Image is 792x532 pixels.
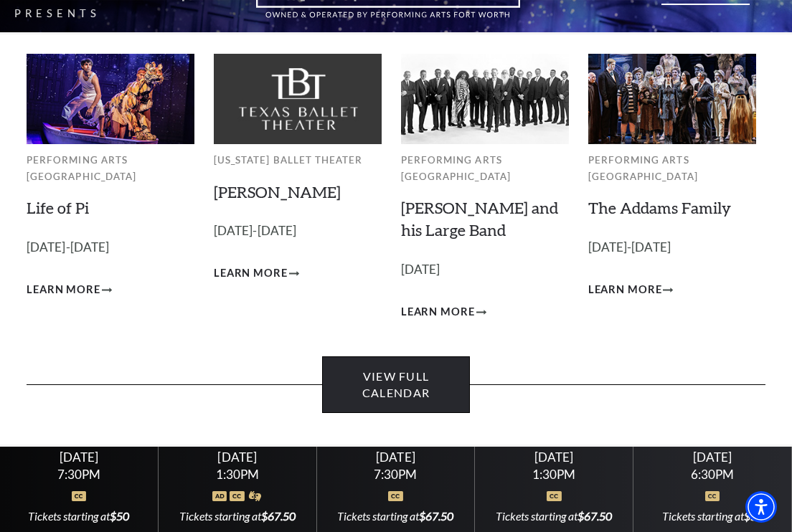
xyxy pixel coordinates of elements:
[401,260,569,280] p: [DATE]
[214,182,341,201] a: [PERSON_NAME]
[214,152,382,168] p: [US_STATE] Ballet Theater
[176,468,299,480] div: 1:30PM
[27,237,194,258] p: [DATE]-[DATE]
[651,468,774,480] div: 6:30PM
[401,198,558,239] a: [PERSON_NAME] and his Large Band
[17,450,141,465] div: [DATE]
[17,508,141,524] div: Tickets starting at
[588,281,662,299] span: Learn More
[322,356,470,413] a: View Full Calendar
[17,468,141,480] div: 7:30PM
[110,509,129,523] span: $50
[401,303,486,321] a: Learn More Lyle Lovett and his Large Band
[492,468,616,480] div: 1:30PM
[176,450,299,465] div: [DATE]
[214,265,299,282] a: Learn More Peter Pan
[27,152,194,184] p: Performing Arts [GEOGRAPHIC_DATA]
[577,509,612,523] span: $67.50
[651,508,774,524] div: Tickets starting at
[334,508,457,524] div: Tickets starting at
[588,54,756,144] img: Performing Arts Fort Worth
[176,508,299,524] div: Tickets starting at
[334,468,457,480] div: 7:30PM
[745,491,777,523] div: Accessibility Menu
[588,198,731,217] a: The Addams Family
[261,509,296,523] span: $67.50
[214,265,288,282] span: Learn More
[651,450,774,465] div: [DATE]
[401,54,569,144] img: Performing Arts Fort Worth
[588,281,674,299] a: Learn More The Addams Family
[419,509,453,523] span: $67.50
[27,281,100,299] span: Learn More
[492,508,616,524] div: Tickets starting at
[27,281,112,299] a: Learn More Life of Pi
[401,303,475,321] span: Learn More
[27,54,194,144] img: Performing Arts Fort Worth
[401,152,569,184] p: Performing Arts [GEOGRAPHIC_DATA]
[588,237,756,258] p: [DATE]-[DATE]
[27,198,89,217] a: Life of Pi
[334,450,457,465] div: [DATE]
[214,54,382,144] img: Texas Ballet Theater
[588,152,756,184] p: Performing Arts [GEOGRAPHIC_DATA]
[214,221,382,242] p: [DATE]-[DATE]
[492,450,616,465] div: [DATE]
